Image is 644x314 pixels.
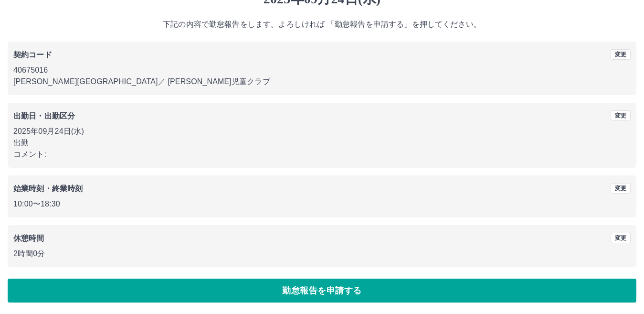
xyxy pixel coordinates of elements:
b: 契約コード [13,51,52,59]
button: 変更 [611,233,631,243]
p: 10:00 〜 18:30 [13,198,631,210]
button: 変更 [611,110,631,121]
p: コメント: [13,149,631,160]
b: 始業時刻・終業時刻 [13,184,83,193]
p: 出勤 [13,137,631,149]
b: 休憩時間 [13,234,44,242]
p: 2025年09月24日(水) [13,126,631,137]
p: 40675016 [13,65,631,76]
button: 変更 [611,49,631,60]
button: 勤怠報告を申請する [8,279,636,303]
p: 下記の内容で勤怠報告をします。よろしければ 「勤怠報告を申請する」を押してください。 [8,19,636,30]
button: 変更 [611,183,631,194]
b: 出勤日・出勤区分 [13,112,75,120]
p: 2時間0分 [13,248,631,260]
p: [PERSON_NAME][GEOGRAPHIC_DATA] ／ [PERSON_NAME]児童クラブ [13,76,631,87]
